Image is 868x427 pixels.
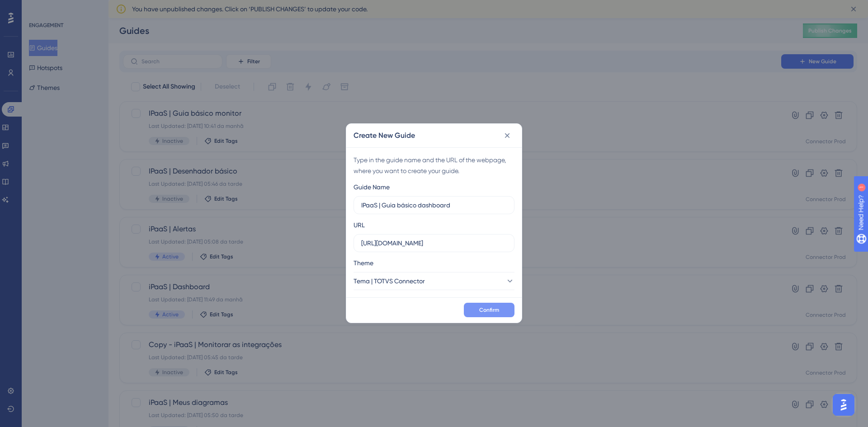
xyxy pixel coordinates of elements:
[361,238,507,248] input: https://www.example.com
[361,200,507,210] input: How to Create
[830,391,857,418] iframe: UserGuiding AI Assistant Launcher
[354,155,514,176] div: Type in the guide name and the URL of the webpage, where you want to create your guide.
[21,2,57,13] span: Need Help?
[354,220,365,230] div: URL
[63,5,66,12] div: 1
[354,130,415,141] h2: Create New Guide
[354,258,373,268] span: Theme
[479,306,499,314] span: Confirm
[354,276,425,286] span: Tema | TOTVS Connector
[354,182,390,192] div: Guide Name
